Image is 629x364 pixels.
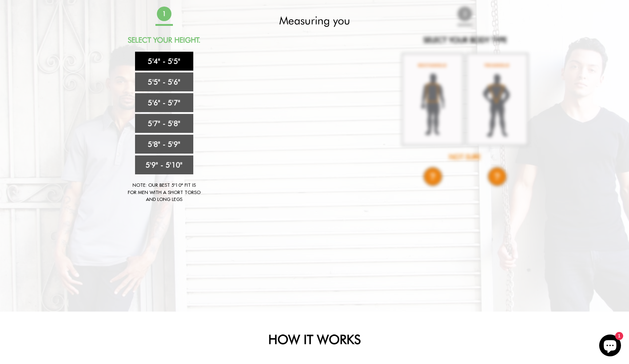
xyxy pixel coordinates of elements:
a: 5'4" - 5'5" [135,52,193,71]
h2: Measuring you [250,14,379,27]
a: 5'7" - 5'8" [135,114,193,133]
a: 5'9" - 5'10" [135,155,193,174]
a: 5'5" - 5'6" [135,72,193,91]
a: 5'6" - 5'7" [135,93,193,112]
h2: Select Your Height. [100,36,229,44]
h2: HOW IT WORKS [116,332,513,347]
a: 5'8" - 5'9" [135,135,193,154]
inbox-online-store-chat: Shopify online store chat [597,335,623,358]
span: 1 [155,5,173,22]
div: Note: Our best 5'10" fit is for men with a short torso and long legs [128,182,201,203]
